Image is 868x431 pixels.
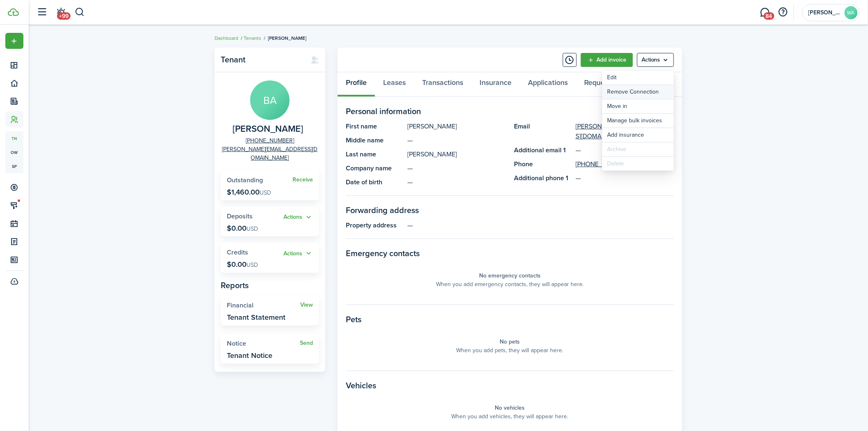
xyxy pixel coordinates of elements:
panel-main-title: First name [346,122,403,131]
panel-main-description: — [407,220,674,230]
span: +99 [57,12,71,20]
a: tn [5,131,23,145]
a: Applications [520,72,576,97]
a: Leases [375,72,414,97]
widget-stats-title: Financial [227,302,300,309]
span: [PERSON_NAME] [268,34,306,42]
span: Credits [227,248,248,257]
button: Add insurance [602,128,674,142]
panel-main-placeholder-title: No vehicles [495,403,525,412]
a: View [300,302,313,308]
button: Open resource center [776,5,790,19]
a: Move in [602,99,674,113]
span: Outstanding [227,175,263,185]
button: Actions [283,249,313,258]
a: ow [5,145,23,159]
a: [PHONE_NUMBER] [246,136,294,145]
panel-main-section-title: Forwarding address [346,204,674,216]
panel-main-placeholder-title: No pets [500,337,520,346]
a: [PERSON_NAME][EMAIL_ADDRESS][DOMAIN_NAME] [221,145,319,162]
button: Actions [283,213,313,222]
panel-main-description: [PERSON_NAME] [407,122,506,131]
a: Manage bulk invoices [602,114,674,128]
span: Deposits [227,211,253,221]
a: Insurance [471,72,520,97]
panel-main-title: Company name [346,163,403,173]
span: USD [247,225,258,233]
panel-main-section-title: Pets [346,313,674,326]
panel-main-section-title: Personal information [346,105,674,117]
a: Tenants [244,34,261,42]
span: USD [260,188,271,197]
panel-main-title: Additional phone 1 [514,173,571,183]
avatar-text: BA [250,80,290,120]
panel-main-section-title: Vehicles [346,379,674,392]
a: Add invoice [581,53,633,67]
span: Bruce Allen [233,124,303,134]
img: TenantCloud [8,8,19,16]
button: Open menu [5,33,23,49]
p: $1,460.00 [227,188,271,196]
a: sp [5,159,23,173]
button: Open menu [637,53,674,67]
panel-main-title: Phone [514,159,571,169]
panel-main-title: Middle name [346,135,403,145]
p: $0.00 [227,260,258,268]
panel-main-placeholder-description: When you add vehicles, they will appear here. [452,412,569,421]
a: Receive [292,177,313,183]
span: Wright AtHome Property Solutions LLC [809,10,841,16]
avatar-text: WA [845,6,858,19]
a: [PERSON_NAME][EMAIL_ADDRESS][DOMAIN_NAME] [576,122,674,141]
button: Search [75,5,85,19]
panel-main-section-title: Emergency contacts [346,247,674,259]
button: Remove Connection [602,85,674,99]
panel-main-placeholder-description: When you add emergency contacts, they will appear here. [436,280,584,289]
panel-main-title: Last name [346,149,403,159]
widget-stats-description: Tenant Notice [227,351,272,360]
a: Notifications [53,2,69,23]
panel-main-description: — [407,135,506,145]
a: Transactions [414,72,471,97]
a: Send [300,340,313,346]
widget-stats-description: Tenant Statement [227,313,286,321]
panel-main-title: Additional email 1 [514,145,571,155]
panel-main-subtitle: Reports [221,279,319,291]
widget-stats-title: Notice [227,340,300,347]
a: Dashboard [215,34,238,42]
panel-main-description: — [407,163,506,173]
panel-main-description: — [407,177,506,187]
panel-main-placeholder-title: No emergency contacts [479,271,541,280]
span: 84 [764,12,774,20]
span: USD [247,261,258,269]
panel-main-title: Tenant [221,55,302,64]
a: Edit [602,71,674,85]
a: Requests [576,72,622,97]
panel-main-placeholder-description: When you add pets, they will appear here. [457,346,564,355]
button: Open menu [283,213,313,222]
panel-main-title: Property address [346,220,403,230]
menu-btn: Actions [637,53,674,67]
button: Open menu [283,249,313,258]
panel-main-title: Email [514,122,571,141]
a: Messaging [757,2,773,23]
panel-main-description: [PERSON_NAME] [407,149,506,159]
button: Timeline [563,53,577,67]
panel-main-title: Date of birth [346,177,403,187]
a: [PHONE_NUMBER] [576,159,630,169]
button: Open sidebar [34,5,50,20]
p: $0.00 [227,224,258,232]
